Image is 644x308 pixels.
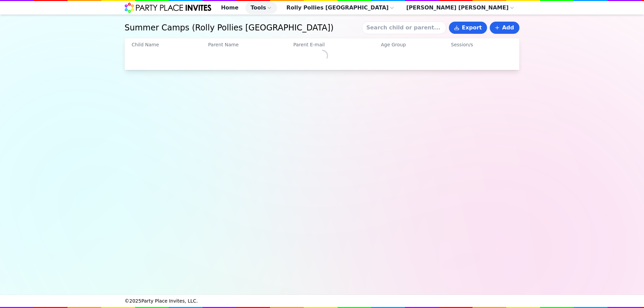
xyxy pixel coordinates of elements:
[125,295,519,307] div: © 2025 Party Place Invites, LLC.
[125,2,212,13] img: Party Place Invites
[216,2,244,14] a: Home
[401,2,519,14] button: [PERSON_NAME] [PERSON_NAME]
[281,2,400,14] button: Rolly Pollies [GEOGRAPHIC_DATA]
[293,41,381,49] th: Parent E-mail
[125,22,359,33] h1: Summer Camps ( Rolly Pollies [GEOGRAPHIC_DATA] )
[490,22,519,34] a: Add
[380,41,451,49] th: Age Group
[208,41,293,49] th: Parent Name
[362,21,446,34] input: Search child or parent...
[451,41,513,49] th: Session/s
[449,22,487,34] button: Export
[131,41,208,49] th: Child Name
[245,2,277,14] button: Tools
